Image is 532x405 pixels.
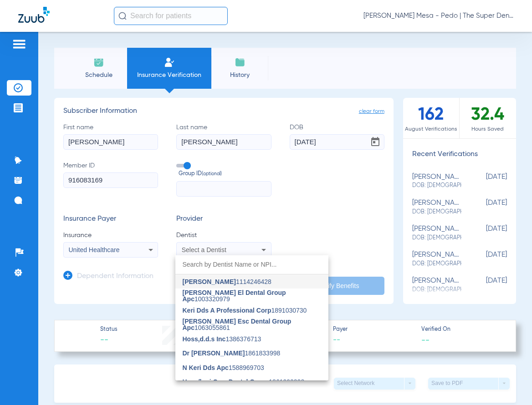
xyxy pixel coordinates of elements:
[183,278,271,285] span: 1114246428
[183,379,305,385] span: 1861992323
[183,307,271,314] span: Keri Dds A Professional Corp
[183,364,229,371] span: N Keri Dds Apc
[183,335,226,343] span: Hoss,d.d.s Inc
[183,289,321,302] span: 1003320979
[183,378,269,385] span: Hoss/keri Cmv Dental Group
[183,318,292,331] span: [PERSON_NAME] Esc Dental Group Apc
[183,350,281,356] span: 1861833998
[183,307,307,314] span: 1891030730
[175,255,328,274] input: dropdown search
[183,278,236,285] span: [PERSON_NAME]
[183,289,286,303] span: [PERSON_NAME] El Dental Group Apc
[183,318,321,331] span: 1063055861
[183,349,245,357] span: Dr [PERSON_NAME]
[183,336,261,342] span: 1386376713
[183,364,264,371] span: 1588969703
